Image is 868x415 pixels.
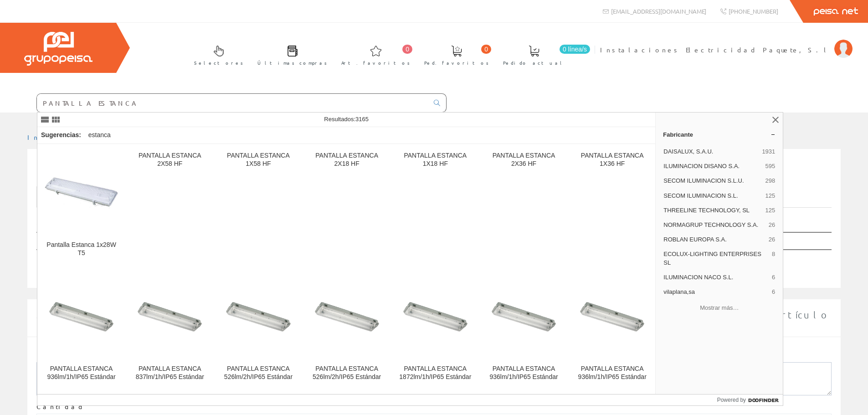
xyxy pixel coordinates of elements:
span: Si no ha encontrado algún artículo en nuestro catálogo introduzca aquí la cantidad y la descripci... [36,309,830,332]
a: PANTALLA ESTANCA 1X18 HF [391,144,479,268]
a: PANTALLA ESTANCA 2X58 HF [126,144,214,268]
div: PANTALLA ESTANCA 526lm/2h/IP65 Estándar [221,365,295,381]
a: PANTALLA ESTANCA 526lm/2h/IP65 Estándar PANTALLA ESTANCA 526lm/2h/IP65 Estándar [303,268,391,392]
span: 1931 [762,148,775,156]
span: SECOM ILUMINACION S.L.U. [663,177,761,185]
td: No se han encontrado artículos, pruebe con otra búsqueda [36,250,747,272]
div: estanca [85,127,114,143]
span: 298 [765,177,776,185]
a: 0 línea/s Pedido actual [494,38,592,71]
div: PANTALLA ESTANCA 936lm/1h/IP65 Estándar [487,365,560,381]
a: PANTALLA ESTANCA 526lm/2h/IP65 Estándar PANTALLA ESTANCA 526lm/2h/IP65 Estándar [214,268,302,392]
div: PANTALLA ESTANCA 1X36 HF [575,152,649,168]
a: Inicio [27,133,66,141]
label: Mostrar [36,216,116,230]
span: 0 [402,45,412,54]
span: Instalaciones Electricidad Paquete, S.l [600,45,830,54]
div: PANTALLA ESTANCA 1X58 HF [221,152,295,168]
div: PANTALLA ESTANCA 2X36 HF [487,152,560,168]
button: Mostrar más… [659,300,779,315]
span: 0 línea/s [560,45,590,54]
span: ILUMINACION DISANO S.A. [663,162,761,170]
input: Buscar ... [37,94,428,112]
a: PANTALLA ESTANCA 1X36 HF [568,144,656,268]
span: 125 [765,206,776,215]
img: PANTALLA ESTANCA 936lm/1h/IP65 Estándar [45,291,118,343]
a: PANTALLA ESTANCA 2X36 HF [480,144,568,268]
a: Últimas compras [248,38,332,71]
span: 125 [765,192,776,200]
span: ILUMINACION NACO S.L. [663,273,768,282]
div: PANTALLA ESTANCA 2X58 HF [133,152,206,168]
span: SECOM ILUMINACION S.L. [663,192,761,200]
span: Powered by [717,396,746,404]
a: PANTALLA ESTANCA 1872lm/1h/IP65 Estándar PANTALLA ESTANCA 1872lm/1h/IP65 Estándar [391,268,479,392]
img: PANTALLA ESTANCA 1872lm/1h/IP65 Estándar [399,291,472,343]
h1: PANTALLA ESTANCA P/TUBO LED IP65 ABS+PC 2X1200 [36,164,832,182]
span: vilaplana,sa [663,288,768,296]
span: 6 [772,273,775,282]
img: PANTALLA ESTANCA 936lm/1h/IP65 Estándar [487,291,560,343]
a: Pantalla Estanca 1x28W T5 Pantalla Estanca 1x28W T5 [37,144,125,268]
span: 26 [769,221,775,229]
div: PANTALLA ESTANCA 526lm/2h/IP65 Estándar [310,365,384,381]
a: Instalaciones Electricidad Paquete, S.l [600,38,853,46]
a: Fabricante [656,127,783,142]
div: PANTALLA ESTANCA 936lm/1h/IP65 Estándar [575,365,649,381]
a: Listado de artículos [36,186,175,208]
img: PANTALLA ESTANCA 526lm/2h/IP65 Estándar [221,291,295,343]
div: PANTALLA ESTANCA 2X18 HF [310,152,384,168]
div: Pantalla Estanca 1x28W T5 [45,241,118,257]
th: Datos [747,232,832,250]
span: DAISALUX, S.A.U. [663,148,758,156]
span: 3165 [355,116,369,123]
a: PANTALLA ESTANCA 936lm/1h/IP65 Estándar PANTALLA ESTANCA 936lm/1h/IP65 Estándar [480,268,568,392]
span: NORMAGRUP TECHNOLOGY S.A. [663,221,765,229]
img: PANTALLA ESTANCA 837lm/1h/IP65 Estándar [133,291,206,343]
span: Art. favoritos [341,58,410,67]
span: THREELINE TECHNOLOGY, SL [663,206,761,215]
span: 6 [772,288,775,296]
div: PANTALLA ESTANCA 1872lm/1h/IP65 Estándar [399,365,472,381]
span: [EMAIL_ADDRESS][DOMAIN_NAME] [611,7,706,15]
span: [PHONE_NUMBER] [729,7,778,15]
a: Powered by [717,395,783,405]
div: Sugerencias: [37,129,83,142]
img: Grupo Peisa [24,32,92,66]
img: Pantalla Estanca 1x28W T5 [45,177,118,208]
span: 0 [481,45,491,54]
a: PANTALLA ESTANCA 2X18 HF [303,144,391,268]
a: PANTALLA ESTANCA 1X58 HF [214,144,302,268]
span: 8 [772,250,775,266]
span: ROBLAN EUROPA S.A. [663,236,765,244]
div: PANTALLA ESTANCA 837lm/1h/IP65 Estándar [133,365,206,381]
span: ECOLUX-LIGHTING ENTERPRISES SL [663,250,768,266]
a: PANTALLA ESTANCA 837lm/1h/IP65 Estándar PANTALLA ESTANCA 837lm/1h/IP65 Estándar [126,268,214,392]
label: Cantidad [36,402,85,411]
div: PANTALLA ESTANCA 936lm/1h/IP65 Estándar [45,365,118,381]
span: 595 [765,162,776,170]
a: Selectores [185,38,248,71]
span: Últimas compras [257,58,327,67]
span: Resultados: [324,116,369,123]
span: Pedido actual [503,58,565,67]
div: PANTALLA ESTANCA 1X18 HF [399,152,472,168]
span: Selectores [194,58,243,67]
a: PANTALLA ESTANCA 936lm/1h/IP65 Estándar PANTALLA ESTANCA 936lm/1h/IP65 Estándar [568,268,656,392]
span: 26 [769,236,775,244]
span: Ped. favoritos [424,58,489,67]
label: Descripción personalizada [36,351,198,360]
img: PANTALLA ESTANCA 526lm/2h/IP65 Estándar [310,291,384,343]
img: PANTALLA ESTANCA 936lm/1h/IP65 Estándar [575,291,649,343]
a: PANTALLA ESTANCA 936lm/1h/IP65 Estándar PANTALLA ESTANCA 936lm/1h/IP65 Estándar [37,268,125,392]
